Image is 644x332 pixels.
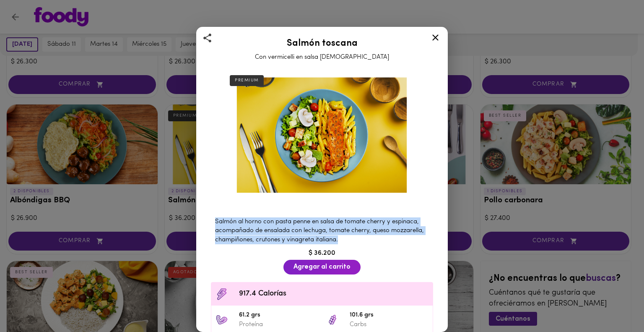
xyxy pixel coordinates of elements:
[326,314,339,326] img: 101.6 grs Carbs
[255,54,389,60] span: Con vermicelli en salsa [DEMOGRAPHIC_DATA]
[207,248,437,258] div: $ 36.200
[216,288,228,301] img: Contenido calórico
[350,311,428,320] span: 101.6 grs
[239,311,318,320] span: 61.2 grs
[239,320,318,329] p: Proteína
[239,288,428,300] span: 917.4 Calorías
[215,219,424,243] span: Salmón al horno con pasta penne en salsa de tomate cherry y espinaca, acompañado de ensalada con ...
[226,68,418,204] img: Salmón toscana
[350,320,428,329] p: Carbs
[595,283,636,324] iframe: Messagebird Livechat Widget
[216,314,228,326] img: 61.2 grs Proteína
[293,263,351,271] span: Agregar al carrito
[230,75,264,86] div: PREMIUM
[207,39,437,49] h2: Salmón toscana
[283,260,361,274] button: Agregar al carrito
